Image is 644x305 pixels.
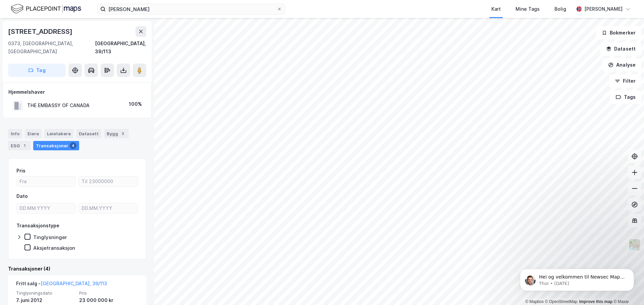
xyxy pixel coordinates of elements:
button: Tags [610,90,641,104]
div: Aksjetransaksjon [33,245,75,251]
img: Z [628,238,641,251]
div: 4 [70,142,76,149]
a: OpenStreetMap [545,299,578,304]
div: Tinglysninger [33,234,67,240]
input: Til 23000000 [79,176,138,186]
div: ESG [8,141,31,150]
div: 1 [21,142,28,149]
div: Fritt salg - [16,280,107,290]
div: 23 000 000 kr [79,296,138,304]
div: [STREET_ADDRESS] [8,26,74,37]
div: Transaksjoner [33,141,79,150]
div: Kart [491,5,501,13]
button: Filter [609,74,641,88]
span: Pris [79,290,138,296]
div: 100% [129,100,142,108]
div: [GEOGRAPHIC_DATA], 39/113 [95,40,146,56]
div: Transaksjoner (4) [8,265,146,273]
div: [PERSON_NAME] [584,5,623,13]
div: Bolig [554,5,566,13]
input: Søk på adresse, matrikkel, gårdeiere, leietakere eller personer [106,4,277,14]
a: Improve this map [579,299,612,304]
input: DD.MM.YYYY [17,203,75,213]
div: Bygg [104,129,129,138]
div: THE EMBASSY OF CANADA [27,101,90,109]
span: Tinglysningsdato [16,290,75,296]
div: Dato [16,192,28,200]
div: Pris [16,167,25,175]
div: 0373, [GEOGRAPHIC_DATA], [GEOGRAPHIC_DATA] [8,40,95,56]
input: Fra [17,176,75,186]
div: 7. juni 2012 [16,296,75,304]
button: Datasett [600,42,641,56]
iframe: Intercom notifications message [510,255,644,302]
a: [GEOGRAPHIC_DATA], 39/113 [41,281,107,286]
button: Tag [8,64,66,77]
div: Hjemmelshaver [8,88,146,96]
img: logo.f888ab2527a4732fd821a326f86c7f29.svg [11,3,81,15]
div: Info [8,129,22,138]
input: DD.MM.YYYY [79,203,138,213]
div: Datasett [76,129,101,138]
button: Analyse [602,58,641,72]
div: Mine Tags [516,5,540,13]
div: 3 [119,130,126,137]
div: Leietakere [44,129,73,138]
button: Bokmerker [596,26,641,40]
div: Transaksjonstype [16,222,59,230]
a: Mapbox [525,299,544,304]
div: Eiere [25,129,42,138]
